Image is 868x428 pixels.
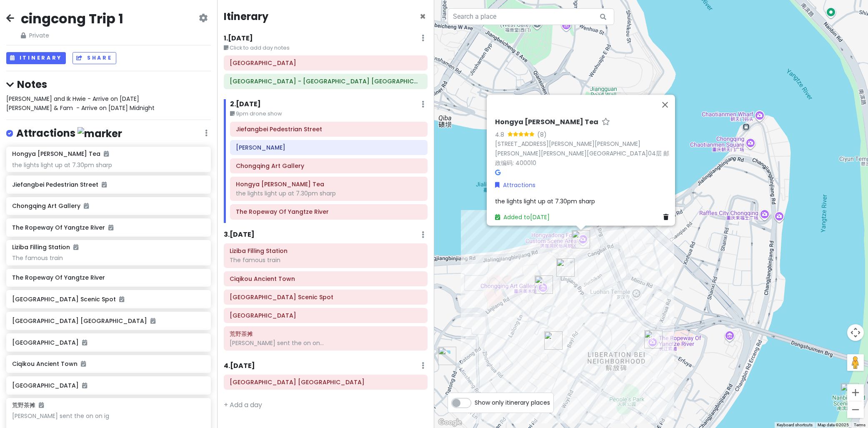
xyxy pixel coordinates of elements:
h6: The Ropeway Of Yangtze River [12,274,205,281]
div: (8) [537,130,547,139]
div: the lights light up at 7.30pm sharp [12,161,205,169]
h6: Chongqing Art Gallery [236,162,422,170]
span: Map data ©2025 [818,423,849,427]
h6: [GEOGRAPHIC_DATA] [12,382,205,389]
h6: The Ropeway Of Yangtze River [12,224,205,231]
h6: Liziba Filling Station [230,247,422,255]
h6: Longmenhao Old Street [230,312,422,319]
h6: Mcsrh Hotel - Chongqing Jiefangbei Pedestrian Street [230,78,422,85]
input: Search a place [448,8,614,25]
span: the lights light up at 7.30pm sharp [495,197,595,205]
h6: Chongqing Jiangbei International Airport [230,378,422,386]
div: Jiefangbei Pedestrian Street [544,331,563,350]
h4: Itinerary [224,10,268,23]
i: Added to itinerary [150,318,155,324]
small: Click to add day notes [224,44,428,52]
a: + Add a day [224,400,262,410]
a: Attractions [495,180,535,190]
button: Share [73,52,116,64]
h2: cingcong Trip 1 [21,10,123,28]
i: Added to itinerary [39,402,44,408]
h6: 4 . [DATE] [224,362,255,370]
div: Mcsrh Hotel - Chongqing Jiefangbei Pedestrian Street [438,347,456,365]
i: Added to itinerary [84,203,89,209]
button: Zoom out [847,401,864,418]
i: Added to itinerary [119,296,124,302]
div: Nanbin Road Scenic Spot [840,383,859,401]
span: [PERSON_NAME] and Ik Hwie - Arrive on [DATE] [PERSON_NAME] & Fam - Arrive on [DATE] Midnight [6,95,155,112]
h6: [GEOGRAPHIC_DATA] [GEOGRAPHIC_DATA] [12,317,205,325]
button: Zoom in [847,384,864,401]
a: Added to[DATE] [495,213,550,221]
i: Google Maps [495,170,500,175]
img: marker [78,127,122,140]
h6: Ciqikou Ancient Town [12,360,205,368]
h6: [GEOGRAPHIC_DATA] [12,339,205,346]
div: 4.8 [495,130,508,139]
i: Added to itinerary [104,151,109,157]
div: Hongya Cave Dawan Tea [572,230,590,248]
h6: Nanbin Road Scenic Spot [230,293,422,301]
h6: 荒野茶摊 [12,401,44,409]
h6: 荒野茶摊 [230,330,422,338]
a: [STREET_ADDRESS][PERSON_NAME][PERSON_NAME][PERSON_NAME][PERSON_NAME][GEOGRAPHIC_DATA]04层 邮政编码: 40... [495,140,669,167]
button: Drag Pegman onto the map to open Street View [847,354,864,371]
i: Added to itinerary [73,244,78,250]
h6: Hongya [PERSON_NAME] Tea [495,118,598,127]
h6: Three Gorges Museum [230,59,422,67]
h6: The Ropeway Of Yangtze River [236,208,422,215]
small: 9pm drone show [230,110,428,118]
i: Added to itinerary [81,361,86,367]
div: the lights light up at 7.30pm sharp [236,190,422,197]
i: Added to itinerary [82,340,87,345]
div: The famous train [12,254,205,262]
a: Open this area in Google Maps (opens a new window) [436,417,464,428]
h6: 2 . [DATE] [230,100,261,109]
div: The Ropeway Of Yangtze River [644,330,663,348]
h6: Ciqikou Ancient Town [230,275,422,283]
button: Itinerary [6,52,66,64]
i: Added to itinerary [108,225,113,230]
i: Added to itinerary [82,383,87,388]
div: [PERSON_NAME] sent the on on... [230,339,422,347]
h6: 3 . [DATE] [224,230,255,239]
h6: Hongya Cave Dawan Tea [236,180,422,188]
h6: Jiefangbei Pedestrian Street [236,125,422,133]
span: Show only itinerary places [475,398,550,407]
a: Delete place [663,213,672,222]
h6: 1 . [DATE] [224,34,253,43]
button: Close [420,12,426,22]
div: Chongqing Art Gallery [535,275,553,294]
a: Star place [602,118,610,127]
h6: Hongya [PERSON_NAME] Tea [12,150,109,158]
img: Google [436,417,464,428]
h4: Notes [6,78,211,91]
span: Private [21,31,123,40]
div: Yangji Longfu [556,258,575,277]
div: The famous train [230,256,422,264]
span: Close itinerary [420,10,426,23]
h6: Yangji Longfu [236,144,422,151]
button: Map camera controls [847,324,864,341]
h6: Liziba Filling Station [12,243,78,251]
button: Close [655,95,675,115]
a: Terms (opens in new tab) [854,423,865,427]
h6: Chongqing Art Gallery [12,202,205,210]
h6: [GEOGRAPHIC_DATA] Scenic Spot [12,295,205,303]
h4: Attractions [16,127,122,140]
i: Added to itinerary [102,182,107,188]
h6: Jiefangbei Pedestrian Street [12,181,205,188]
button: Keyboard shortcuts [777,422,813,428]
